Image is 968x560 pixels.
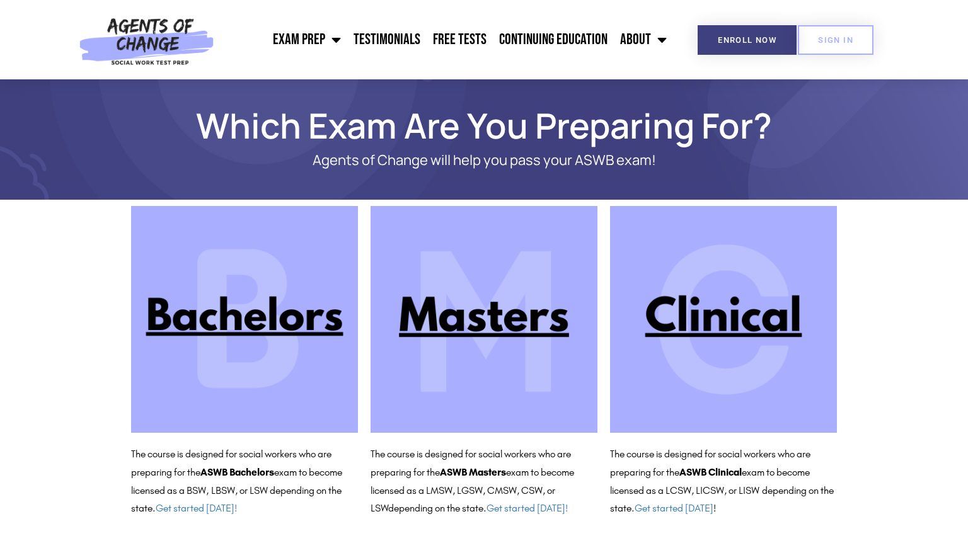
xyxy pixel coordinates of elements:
a: Testimonials [347,24,427,55]
a: Get started [DATE] [635,502,713,514]
a: About [614,24,673,55]
p: The course is designed for social workers who are preparing for the exam to become licensed as a ... [610,445,837,518]
p: Agents of Change will help you pass your ASWB exam! [175,152,793,168]
span: SIGN IN [818,36,853,44]
p: The course is designed for social workers who are preparing for the exam to become licensed as a ... [131,445,358,518]
a: Get started [DATE]! [156,502,237,514]
b: ASWB Masters [440,466,506,478]
a: Exam Prep [267,24,347,55]
nav: Menu [221,24,673,55]
a: Continuing Education [493,24,614,55]
b: ASWB Clinical [679,466,742,478]
a: Free Tests [427,24,493,55]
span: depending on the state. [388,502,568,514]
span: . ! [631,502,716,514]
p: The course is designed for social workers who are preparing for the exam to become licensed as a ... [371,445,597,518]
span: Enroll Now [718,36,776,44]
a: SIGN IN [798,25,873,55]
a: Enroll Now [698,25,797,55]
a: Get started [DATE]! [487,502,568,514]
h1: Which Exam Are You Preparing For? [125,111,843,140]
b: ASWB Bachelors [200,466,274,478]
